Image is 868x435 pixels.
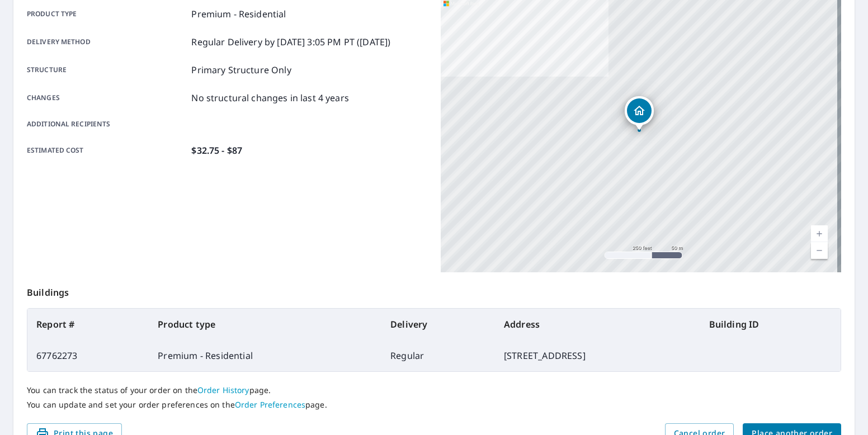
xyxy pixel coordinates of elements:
[27,91,187,105] p: Changes
[381,309,495,340] th: Delivery
[191,35,390,49] p: Regular Delivery by [DATE] 3:05 PM PT ([DATE])
[191,7,286,21] p: Premium - Residential
[149,340,381,371] td: Premium - Residential
[149,309,381,340] th: Product type
[625,96,654,131] div: Dropped pin, building 1, Residential property, 216 W Seminary St Liberty, IN 47353
[27,119,187,129] p: Additional recipients
[191,63,291,77] p: Primary Structure Only
[27,272,841,308] p: Buildings
[495,340,700,371] td: [STREET_ADDRESS]
[27,385,841,395] p: You can track the status of your order on the page.
[27,7,187,21] p: Product type
[27,400,841,410] p: You can update and set your order preferences on the page.
[191,91,349,105] p: No structural changes in last 4 years
[27,35,187,49] p: Delivery method
[27,340,149,371] td: 67762273
[27,144,187,157] p: Estimated cost
[27,309,149,340] th: Report #
[811,242,828,259] a: Current Level 17, Zoom Out
[235,399,305,410] a: Order Preferences
[700,309,841,340] th: Building ID
[191,144,242,157] p: $32.75 - $87
[495,309,700,340] th: Address
[27,63,187,77] p: Structure
[381,340,495,371] td: Regular
[811,225,828,242] a: Current Level 17, Zoom In
[197,385,249,395] a: Order History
